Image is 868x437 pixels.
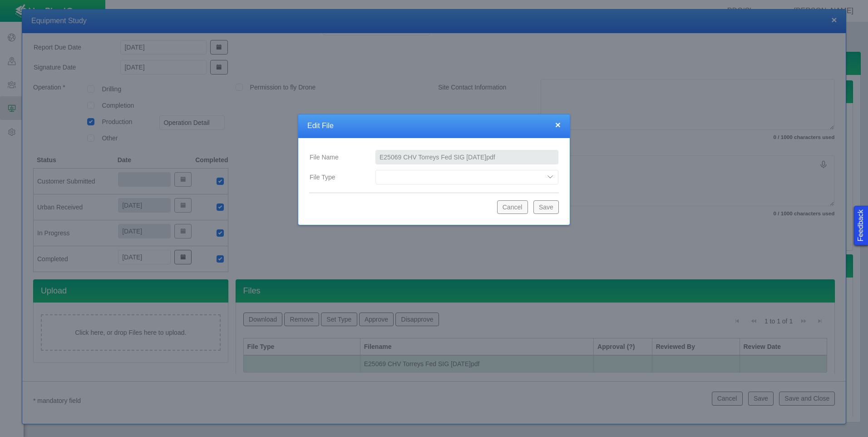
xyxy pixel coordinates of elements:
[307,121,561,131] h4: Edit File
[555,120,561,129] button: close
[497,200,528,214] button: Cancel
[302,169,368,185] label: File Type
[302,149,368,165] label: File Name
[533,200,559,214] button: Save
